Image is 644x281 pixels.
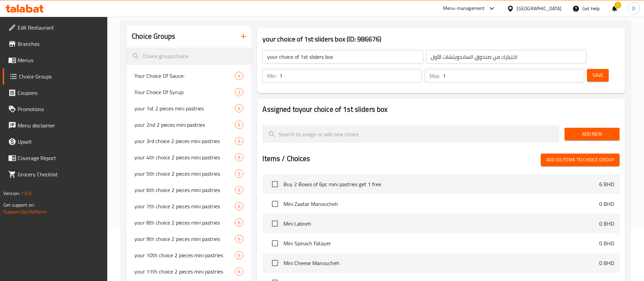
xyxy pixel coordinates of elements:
[3,85,108,101] a: Coupons
[235,138,243,144] span: 6
[235,170,243,178] div: Choices
[3,36,108,52] a: Branches
[134,137,235,145] span: your 3rd choice 2 pieces mini pastries
[262,154,310,164] h2: Items / Choices
[592,71,603,80] span: Save
[132,31,175,41] h2: Choice Groups
[18,89,102,97] span: Coupons
[283,259,599,267] span: Mini Cheese Manoucheh
[3,150,108,166] a: Coverage Report
[3,134,108,150] a: Upsell
[235,154,243,161] span: 6
[3,166,108,182] a: Grocery Checklist
[18,40,102,48] span: Branches
[235,236,243,242] span: 6
[235,267,243,276] div: Choices
[134,153,235,161] span: your 4th choice 2 pieces mini pastries
[126,198,252,214] div: your 7th choice 2 pieces mini pastries6
[570,130,614,138] span: Add New
[126,165,252,182] div: your 5th choice 2 pieces mini pastries6
[126,231,252,247] div: your 9th choice 2 pieces mini pastries6
[126,214,252,231] div: your 8th choice 2 pieces mini pastries6
[267,72,277,80] p: Min:
[18,121,102,129] span: Menu disclaimer
[268,177,282,191] span: Select choice
[599,180,614,188] p: 6 BHD
[19,72,102,81] span: Choice Groups
[3,52,108,68] a: Menus
[443,4,485,13] div: Menu-management
[599,219,614,228] p: 0 BHD
[18,138,102,146] span: Upsell
[587,69,609,82] button: Save
[235,252,243,259] span: 6
[134,104,235,112] span: your 1st 2 pieces mini pastries
[235,72,243,80] div: Choices
[283,180,599,188] span: Buy 2 Boxes of 6pc mini pastries get 1 free
[134,186,235,194] span: your 6th choice 2 pieces mini pastries
[126,182,252,198] div: your 6th choice 2 pieces mini pastries6
[126,68,252,84] div: Your Choice Of Sauce:4
[429,72,440,80] p: Max:
[134,251,235,259] span: your 10th choice 2 pieces mini pastries
[599,239,614,247] p: 0 BHD
[18,154,102,162] span: Coverage Report
[126,263,252,280] div: your 11th choice 2 pieces mini pastries6
[126,133,252,149] div: your 3rd choice 2 pieces mini pastries6
[134,121,235,129] span: your 2nd 2 pieces mini pastries
[134,202,235,210] span: your 7th choice 2 pieces mini pastries
[3,207,47,216] a: Support.OpsPlatform
[517,5,562,12] div: [GEOGRAPHIC_DATA]
[235,187,243,193] span: 6
[262,104,620,115] h2: Assigned to your choice of 1st sliders box
[235,171,243,177] span: 6
[235,186,243,194] div: Choices
[283,200,599,208] span: Mini Zaatar Manoucheh
[262,34,620,45] h3: your choice of 1st sliders box (ID: 986676)
[134,72,235,80] span: Your Choice Of Sauce:
[235,268,243,275] span: 6
[134,88,235,96] span: Your Choice Of Syrup:
[599,259,614,267] p: 0 BHD
[21,189,32,198] span: 1.0.0
[126,117,252,133] div: your 2nd 2 pieces mini pastries6
[541,154,620,166] button: Add (0) items to choice group
[632,5,635,12] span: D
[134,267,235,276] span: your 11th choice 2 pieces mini pastries
[18,105,102,113] span: Promotions
[3,200,35,209] span: Get support on:
[134,218,235,227] span: your 8th choice 2 pieces mini pastries
[268,256,282,270] span: Select choice
[235,105,243,112] span: 6
[283,239,599,247] span: Mini Spinach Fatayer
[3,19,108,36] a: Edit Restaurant
[235,73,243,79] span: 4
[283,219,599,228] span: Mini Labneh
[565,128,620,140] button: Add New
[235,235,243,243] div: Choices
[3,189,20,198] span: Version:
[268,236,282,250] span: Select choice
[126,48,252,65] input: search
[18,170,102,178] span: Grocery Checklist
[235,219,243,226] span: 6
[126,100,252,117] div: your 1st 2 pieces mini pastries6
[235,153,243,161] div: Choices
[18,56,102,64] span: Menus
[262,125,559,143] input: search
[134,170,235,178] span: your 5th choice 2 pieces mini pastries
[235,203,243,210] span: 6
[126,149,252,165] div: your 4th choice 2 pieces mini pastries6
[134,235,235,243] span: your 9th choice 2 pieces mini pastries
[18,23,102,32] span: Edit Restaurant
[235,251,243,259] div: Choices
[599,200,614,208] p: 0 BHD
[126,247,252,263] div: your 10th choice 2 pieces mini pastries6
[3,68,108,85] a: Choice Groups
[235,202,243,210] div: Choices
[235,89,243,95] span: 2
[235,122,243,128] span: 6
[268,197,282,211] span: Select choice
[546,156,614,164] span: Add (0) items to choice group
[3,117,108,134] a: Menu disclaimer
